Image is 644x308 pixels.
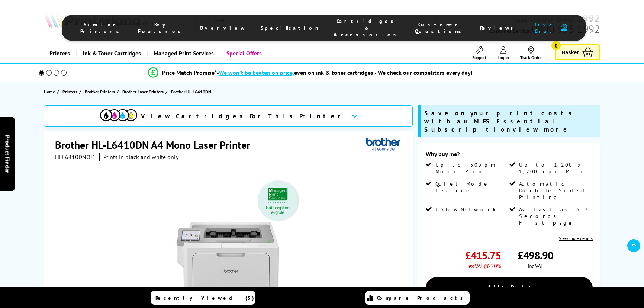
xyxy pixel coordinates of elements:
[559,235,593,241] a: View more details
[122,88,164,96] span: Brother Laser Printers
[44,88,57,96] a: Home
[100,109,137,121] img: View Cartridges
[468,262,501,270] span: ex VAT @ 20%
[261,25,319,31] span: Specification
[520,46,542,60] a: Track Order
[55,138,258,152] h1: Brother HL-L6410DN A4 Mono Laser Printer
[472,55,486,60] span: Support
[334,18,400,38] span: Cartridges & Accessories
[435,161,508,175] span: Up to 50ppm Mono Print
[62,88,77,96] span: Printers
[365,291,470,305] a: Compare Products
[28,66,592,79] li: modal_Promise
[513,125,570,134] u: view more
[435,180,508,194] span: Quiet Mode Feature
[155,295,254,301] span: Recently Viewed (5)
[219,44,267,63] a: Special Offers
[62,88,79,96] a: Printers
[103,153,178,161] i: Prints in black and white only
[138,21,185,35] span: Key Features
[200,25,246,31] span: Overview
[75,44,146,63] a: Ink & Toner Cartridges
[424,109,575,134] span: Save on your print costs with an MPS Essential Subscription
[518,248,553,262] span: £498.90
[415,21,465,35] span: Customer Questions
[519,206,591,226] span: As Fast as 6.7 Seconds First page
[366,138,400,152] img: Brother
[561,47,579,57] span: Basket
[555,44,600,60] a: Basket 0
[498,46,509,60] a: Log In
[519,180,591,200] span: Automatic Double Sided Printing
[80,21,123,35] span: Similar Printers
[465,248,501,262] span: £415.75
[171,88,213,96] a: Brother HL-L6410DN
[171,88,211,96] span: Brother HL-L6410DN
[480,25,517,31] span: Reviews
[122,88,165,96] a: Brother Laser Printers
[83,44,141,63] span: Ink & Toner Cartridges
[4,135,11,173] span: Product Finder
[551,41,561,50] span: 0
[528,262,543,270] span: inc VAT
[162,69,217,76] span: Price Match Promise*
[426,150,593,161] div: Why buy me?
[85,88,115,96] span: Brother Printers
[519,161,591,175] span: Up to 1,200 x 1,200 dpi Print
[472,46,486,60] a: Support
[435,206,496,213] span: USB & Network
[85,88,117,96] a: Brother Printers
[44,88,55,96] span: Home
[532,21,557,35] span: Live Chat
[55,153,96,161] span: HLL6410DNQJ1
[217,69,473,76] div: - even on ink & toner cartridges - We check our competitors every day!
[498,55,509,60] span: Log In
[44,44,75,63] a: Printers
[151,291,255,305] a: Recently Viewed (5)
[141,112,345,120] span: View Cartridges For This Printer
[426,277,593,299] a: Add to Basket
[561,24,567,31] img: user-headset-duotone.svg
[219,69,294,76] span: We won’t be beaten on price,
[146,44,219,63] a: Managed Print Services
[377,295,467,301] span: Compare Products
